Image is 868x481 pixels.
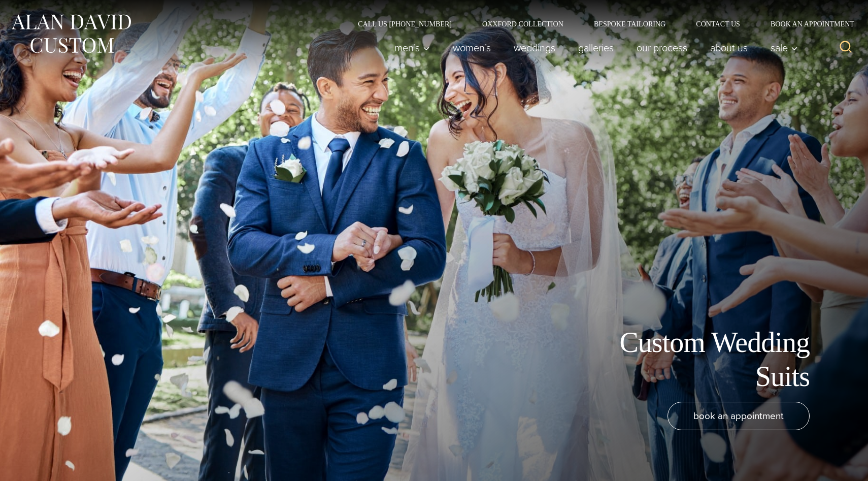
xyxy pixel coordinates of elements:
a: Oxxford Collection [467,20,579,27]
a: book an appointment [667,402,810,430]
span: Sale [771,43,798,53]
button: View Search Form [833,36,858,60]
a: Bespoke Tailoring [579,20,681,27]
a: weddings [503,38,567,58]
a: Galleries [567,38,625,58]
a: Contact Us [681,20,755,27]
a: Our Process [625,38,699,58]
a: Women’s [442,38,503,58]
a: Book an Appointment [755,20,858,27]
nav: Secondary Navigation [343,20,858,27]
a: Call Us [PHONE_NUMBER] [343,20,467,27]
h1: Custom Wedding Suits [581,326,810,394]
span: book an appointment [693,408,784,423]
nav: Primary Navigation [383,38,804,58]
span: Men’s [394,43,430,53]
a: About Us [699,38,759,58]
img: Alan David Custom [10,11,132,56]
